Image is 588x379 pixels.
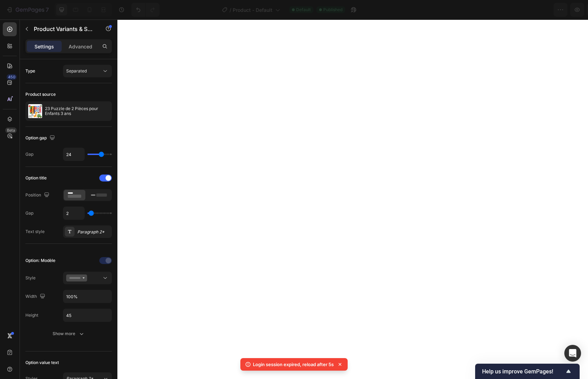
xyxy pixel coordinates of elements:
input: Auto [63,207,84,219]
input: Auto [63,309,111,322]
p: Product Variants & Swatches [34,25,93,33]
div: Gap [25,151,33,157]
div: Style [25,275,36,281]
span: Assigned Products [453,6,497,14]
div: Option value text [25,359,59,366]
span: Default [296,7,311,13]
p: 7 [46,6,49,14]
div: Text style [25,229,45,235]
div: Height [25,312,38,318]
span: Separated [66,68,87,74]
span: Help us improve GemPages! [482,368,564,375]
div: Product source [25,91,56,98]
button: Publish [542,3,571,17]
div: Position [25,191,51,200]
div: Option gap [25,133,56,143]
iframe: Design area [117,20,588,379]
div: Show more [53,330,85,337]
div: Gap [25,210,33,216]
div: Undo/Redo [131,3,160,17]
span: Save [522,7,533,13]
div: Width [25,292,47,301]
div: Option title [25,175,47,181]
span: / [230,6,231,14]
span: Product - Default [233,6,272,14]
button: Save [516,3,539,17]
button: Show survey - Help us improve GemPages! [482,367,573,376]
p: Login session expired, reload after 5s [253,361,334,368]
span: Published [323,7,342,13]
input: Auto [63,148,84,161]
div: Type [25,68,35,74]
div: Publish [548,6,565,14]
button: Separated [63,65,112,77]
div: Option: Modèle [25,257,55,264]
div: 450 [7,74,17,80]
div: Beta [5,127,17,133]
button: Show more [25,327,112,340]
button: Assigned Products [447,3,513,17]
button: 7 [3,3,52,17]
p: 23 Puzzle de 2 Pièces pour Enfants 3 ans [45,106,109,116]
input: Auto [63,290,111,303]
div: Open Intercom Messenger [564,345,581,362]
img: product feature img [28,104,42,118]
p: Advanced [69,43,92,50]
div: Paragraph 2* [77,229,110,235]
p: Settings [34,43,54,50]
